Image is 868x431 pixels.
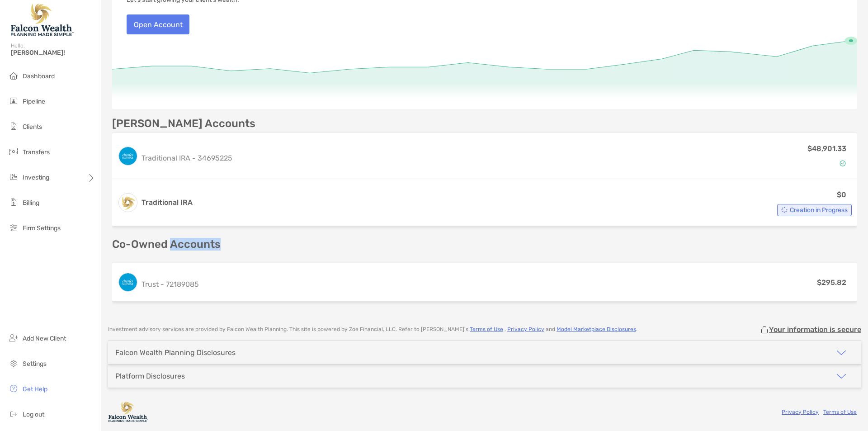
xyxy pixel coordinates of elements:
img: icon arrow [836,371,847,382]
span: Firm Settings [23,224,61,232]
a: Terms of Use [823,409,857,415]
span: [PERSON_NAME]! [11,49,95,57]
img: settings icon [8,358,19,369]
p: Traditional IRA - 34695225 [142,152,232,164]
p: $295.82 [817,277,846,288]
p: Trust - 72189085 [142,279,199,290]
img: add_new_client icon [8,332,19,343]
span: Transfers [23,148,50,156]
img: transfers icon [8,146,19,157]
button: Open Account [127,14,189,34]
img: pipeline icon [8,95,19,106]
div: Falcon Wealth Planning Disclosures [115,348,236,357]
img: company logo [108,402,149,422]
h3: Traditional IRA [142,197,193,208]
p: Your information is secure [769,325,861,334]
span: Creation in Progress [790,208,848,213]
img: logo account [119,273,137,291]
img: logout icon [8,408,19,419]
img: Falcon Wealth Planning Logo [11,4,74,36]
p: Co-Owned Accounts [112,239,857,250]
img: logo account [119,147,137,165]
img: get-help icon [8,383,19,394]
div: Platform Disclosures [115,372,185,380]
a: Model Marketplace Disclosures [557,326,636,332]
a: Privacy Policy [507,326,544,332]
span: Clients [23,123,42,131]
span: Get Help [23,385,47,393]
span: Billing [23,199,39,207]
img: Account Status icon [781,207,788,213]
img: icon arrow [836,347,847,358]
img: dashboard icon [8,70,19,81]
span: Log out [23,411,44,418]
span: Dashboard [23,72,55,80]
img: billing icon [8,197,19,208]
img: logo account [119,194,137,212]
p: Investment advisory services are provided by Falcon Wealth Planning . This site is powered by Zoe... [108,326,637,333]
p: $48,901.33 [807,143,846,154]
span: Pipeline [23,98,45,105]
span: Settings [23,360,47,368]
a: Terms of Use [470,326,503,332]
a: Privacy Policy [782,409,819,415]
img: clients icon [8,121,19,132]
img: Account Status icon [840,160,846,166]
span: Investing [23,174,49,181]
p: $0 [837,189,846,200]
img: investing icon [8,171,19,182]
p: [PERSON_NAME] Accounts [112,118,255,129]
img: firm-settings icon [8,222,19,233]
span: Add New Client [23,335,66,342]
